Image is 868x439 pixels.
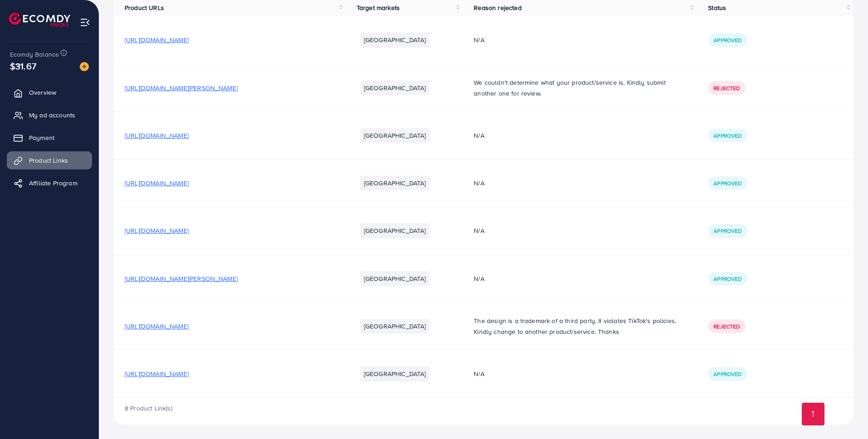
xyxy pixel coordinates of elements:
span: [URL][DOMAIN_NAME][PERSON_NAME] [125,83,238,92]
span: [URL][DOMAIN_NAME][PERSON_NAME] [125,274,238,283]
span: N/A [474,369,484,378]
li: [GEOGRAPHIC_DATA] [360,176,430,190]
a: Payment [7,129,92,147]
span: Affiliate Program [29,178,78,188]
span: Ecomdy Balance [10,50,59,59]
li: [GEOGRAPHIC_DATA] [360,367,430,381]
span: N/A [474,274,484,283]
span: Approved [713,132,742,140]
span: [URL][DOMAIN_NAME] [125,35,189,44]
li: [GEOGRAPHIC_DATA] [360,81,430,95]
span: [URL][DOMAIN_NAME] [125,178,189,188]
span: Status [708,3,726,12]
span: 8 Product Link(s) [125,404,172,413]
span: [URL][DOMAIN_NAME] [125,369,189,378]
p: We couldn't determine what your product/service is. Kindly submit another one for review. [474,77,686,99]
span: Approved [713,370,742,378]
img: menu [80,17,90,28]
span: Approved [713,227,742,235]
p: The design is a trademark of a third party. It violates TikTok's policies. Kindly change to anoth... [474,315,686,337]
span: Target markets [357,3,400,12]
span: $31.67 [10,59,36,72]
li: [GEOGRAPHIC_DATA] [360,33,430,47]
span: Rejected [713,84,740,92]
span: Rejected [713,323,740,330]
span: Payment [29,133,54,142]
span: Approved [713,36,742,44]
span: [URL][DOMAIN_NAME] [125,226,189,235]
span: N/A [474,178,484,188]
a: My ad accounts [7,106,92,124]
img: image [80,62,89,71]
span: Overview [29,88,56,97]
li: [GEOGRAPHIC_DATA] [360,128,430,143]
li: [GEOGRAPHIC_DATA] [360,271,430,286]
span: Approved [713,275,742,283]
span: Product Links [29,156,68,165]
span: My ad accounts [29,111,75,120]
span: N/A [474,131,484,140]
li: [GEOGRAPHIC_DATA] [360,319,430,333]
span: N/A [474,226,484,235]
span: Reason rejected [474,3,521,12]
span: N/A [474,35,484,44]
span: [URL][DOMAIN_NAME] [125,322,189,331]
a: Overview [7,83,92,101]
span: [URL][DOMAIN_NAME] [125,131,189,140]
span: Product URLs [125,3,164,12]
iframe: Chat [829,398,861,432]
a: Product Links [7,151,92,169]
img: logo [9,13,70,27]
li: [GEOGRAPHIC_DATA] [360,223,430,238]
a: Affiliate Program [7,174,92,192]
span: Approved [713,179,742,187]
